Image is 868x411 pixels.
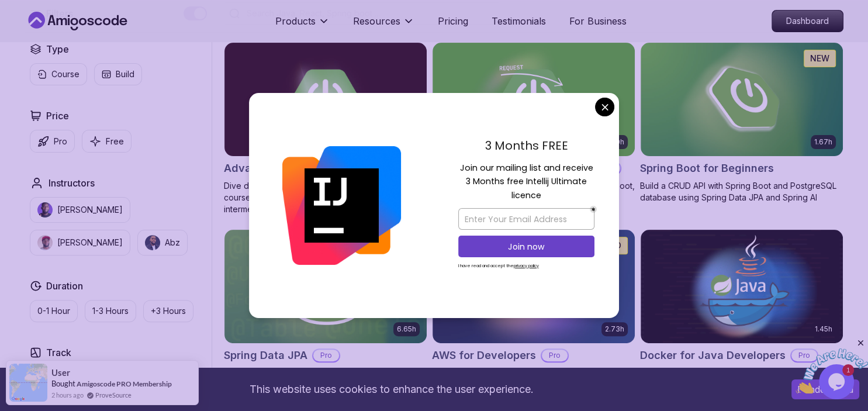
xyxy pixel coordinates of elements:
[51,390,84,400] span: 2 hours ago
[815,324,832,334] p: 1.45h
[791,350,817,361] p: Pro
[92,305,129,317] p: 1-3 Hours
[49,176,95,190] h2: Instructors
[397,324,416,334] p: 6.65h
[640,180,843,203] p: Build a CRUD API with Spring Boot and PostgreSQL database using Spring Data JPA and Spring AI
[46,346,71,360] h2: Track
[57,204,123,216] p: [PERSON_NAME]
[30,300,78,322] button: 0-1 Hour
[224,160,341,177] h2: Advanced Spring Boot
[605,324,624,334] p: 2.73h
[46,279,83,293] h2: Duration
[30,197,130,223] button: instructor img[PERSON_NAME]
[224,367,427,391] p: Master database management, advanced querying, and expert data handling with ease
[224,43,427,156] img: Advanced Spring Boot card
[433,43,635,156] img: Building APIs with Spring Boot card
[796,338,868,393] iframe: chat widget
[224,230,427,343] img: Spring Data JPA card
[432,347,536,364] h2: AWS for Developers
[772,10,843,32] a: Dashboard
[77,379,172,388] a: Amigoscode PRO Membership
[137,230,188,255] button: instructor imgAbz
[569,14,627,28] a: For Business
[640,42,843,203] a: Spring Boot for Beginners card1.67hNEWSpring Boot for BeginnersBuild a CRUD API with Spring Boot ...
[353,14,414,37] button: Resources
[145,235,160,250] img: instructor img
[640,347,786,364] h2: Docker for Java Developers
[9,364,47,402] img: provesource social proof notification image
[106,136,124,147] p: Free
[641,43,843,156] img: Spring Boot for Beginners card
[438,14,468,28] a: Pricing
[791,379,859,399] button: Accept cookies
[143,300,193,322] button: +3 Hours
[224,42,427,215] a: Advanced Spring Boot card5.18hAdvanced Spring BootProDive deep into Spring Boot with our advanced...
[165,237,180,248] p: Abz
[30,63,87,85] button: Course
[224,347,307,364] h2: Spring Data JPA
[46,109,69,123] h2: Price
[57,237,123,248] p: [PERSON_NAME]
[151,305,186,317] p: +3 Hours
[85,300,136,322] button: 1-3 Hours
[313,350,339,361] p: Pro
[772,11,843,32] p: Dashboard
[51,379,75,388] span: Bought
[275,14,330,37] button: Products
[224,229,427,391] a: Spring Data JPA card6.65hNEWSpring Data JPAProMaster database management, advanced querying, and ...
[37,235,53,250] img: instructor img
[46,42,69,56] h2: Type
[30,130,75,153] button: Pro
[432,367,635,402] p: Master AWS services like EC2, RDS, VPC, Route 53, and Docker to deploy and manage scalable cloud ...
[492,14,546,28] a: Testimonials
[37,305,70,317] p: 0-1 Hour
[95,390,132,400] a: ProveSource
[30,230,130,255] button: instructor img[PERSON_NAME]
[810,53,829,64] p: NEW
[814,137,832,147] p: 1.67h
[224,180,427,215] p: Dive deep into Spring Boot with our advanced course, designed to take your skills from intermedia...
[353,14,400,28] p: Resources
[54,136,67,147] p: Pro
[432,42,635,215] a: Building APIs with Spring Boot card3.30hBuilding APIs with Spring BootProLearn to build robust, s...
[51,68,79,80] p: Course
[640,160,774,177] h2: Spring Boot for Beginners
[37,202,53,217] img: instructor img
[94,63,142,85] button: Build
[275,14,316,28] p: Products
[82,130,132,153] button: Free
[641,230,843,343] img: Docker for Java Developers card
[542,350,568,361] p: Pro
[9,377,774,402] div: This website uses cookies to enhance the user experience.
[116,68,134,80] p: Build
[51,368,70,378] span: User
